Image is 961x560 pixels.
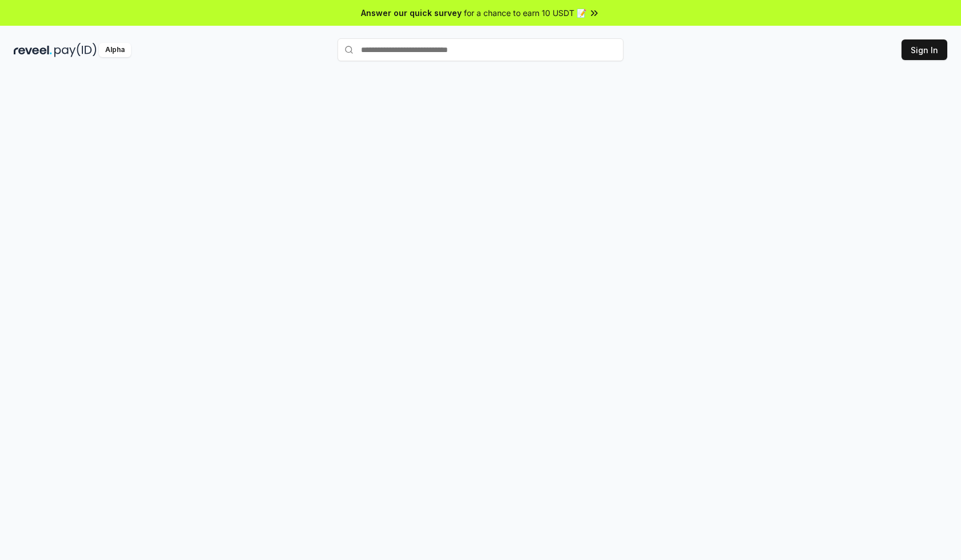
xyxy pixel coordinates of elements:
[464,7,586,19] span: for a chance to earn 10 USDT 📝
[99,43,131,57] div: Alpha
[361,7,462,19] span: Answer our quick survey
[902,39,947,60] button: Sign In
[54,43,97,57] img: pay_id
[14,43,52,57] img: reveel_dark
